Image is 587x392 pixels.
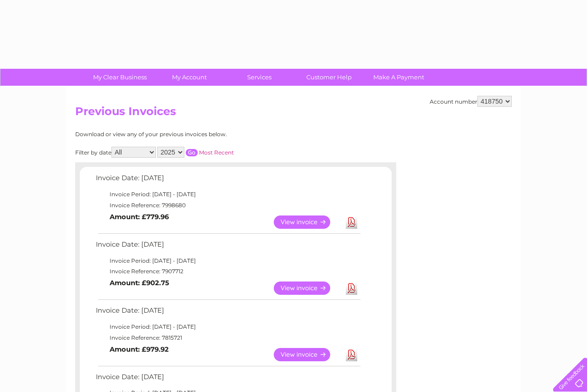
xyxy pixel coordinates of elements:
a: View [274,215,341,229]
td: Invoice Reference: 7907712 [94,266,362,277]
td: Invoice Date: [DATE] [94,371,362,388]
b: Amount: £979.92 [110,345,169,353]
a: Most Recent [199,149,234,156]
div: Account number [430,96,512,107]
a: View [274,282,341,295]
a: Customer Help [291,69,367,86]
b: Amount: £779.96 [110,213,169,221]
a: Services [222,69,297,86]
td: Invoice Date: [DATE] [94,238,362,255]
div: Filter by date [75,147,316,158]
a: Download [346,282,357,295]
td: Invoice Date: [DATE] [94,304,362,321]
td: Invoice Reference: 7815721 [94,332,362,343]
a: Make A Payment [361,69,437,86]
a: View [274,348,341,361]
a: My Account [152,69,227,86]
div: Download or view any of your previous invoices below. [75,131,316,138]
a: Download [346,215,357,229]
a: Download [346,348,357,361]
td: Invoice Date: [DATE] [94,172,362,189]
a: My Clear Business [82,69,158,86]
td: Invoice Reference: 7998680 [94,200,362,211]
td: Invoice Period: [DATE] - [DATE] [94,321,362,332]
h2: Previous Invoices [75,105,512,122]
td: Invoice Period: [DATE] - [DATE] [94,189,362,200]
td: Invoice Period: [DATE] - [DATE] [94,255,362,266]
b: Amount: £902.75 [110,279,169,287]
